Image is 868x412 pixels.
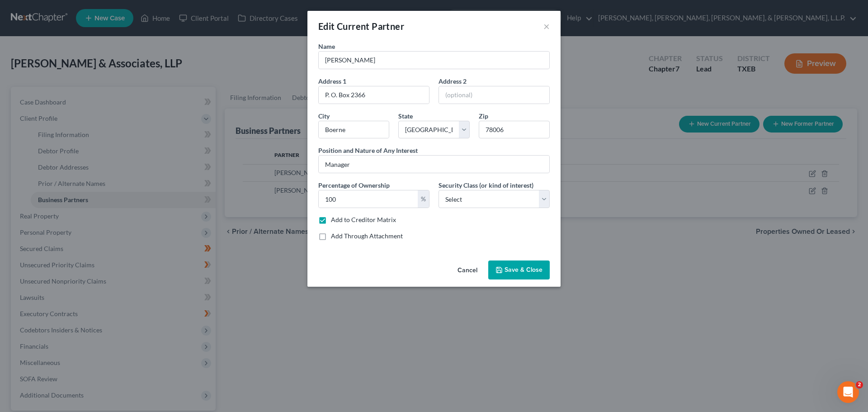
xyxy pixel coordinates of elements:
[319,52,549,69] input: Enter name...
[439,86,549,104] input: (optional)
[837,381,859,403] iframe: Intercom live chat
[488,260,550,279] button: Save & Close
[318,42,335,51] label: Name
[319,156,549,173] input: --
[543,21,550,32] button: ×
[856,381,863,388] span: 2
[319,190,418,208] input: 0.00
[318,21,335,32] span: Edit
[450,261,485,279] button: Cancel
[319,121,389,138] input: Enter city...
[479,121,550,139] input: XXXXX
[439,76,467,86] label: Address 2
[505,266,542,274] span: Save & Close
[318,180,390,190] label: Percentage of Ownership
[418,190,429,208] div: %
[319,86,429,104] input: Enter address...
[331,232,403,241] label: Add Through Attachment
[398,111,413,121] label: State
[337,21,404,32] span: Current Partner
[331,215,396,224] label: Add to Creditor Matrix
[318,146,418,155] label: Position and Nature of Any Interest
[439,180,533,190] label: Security Class (or kind of interest)
[479,111,488,121] label: Zip
[318,76,346,86] label: Address 1
[318,111,330,121] label: City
